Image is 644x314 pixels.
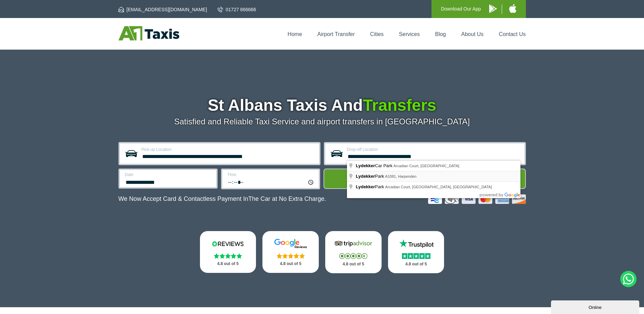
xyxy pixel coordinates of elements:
img: Reviews.io [207,239,248,249]
span: Car Park [356,163,393,168]
span: Park [356,184,385,189]
a: 01727 866666 [218,6,256,13]
a: Cities [370,31,384,37]
img: Credit And Debit Cards [428,194,526,204]
span: A1081, Harpenden [385,174,416,178]
p: We Now Accept Card & Contactless Payment In [118,195,326,203]
span: The Car at No Extra Charge. [248,195,326,202]
p: 4.8 out of 5 [207,260,249,268]
p: 4.8 out of 5 [270,260,311,268]
a: Airport Transfer [317,31,355,37]
img: Tripadvisor [333,239,374,249]
a: Trustpilot Stars 4.8 out of 5 [388,231,444,273]
span: Arcadian Court, [GEOGRAPHIC_DATA] [393,164,459,168]
p: 4.8 out of 5 [333,260,374,268]
span: Lydekker [356,174,375,179]
span: Arcadian Court, [GEOGRAPHIC_DATA], [GEOGRAPHIC_DATA] [385,185,492,189]
a: [EMAIL_ADDRESS][DOMAIN_NAME] [118,6,207,13]
label: Time [227,173,315,177]
span: Park [356,174,385,179]
p: Satisfied and Reliable Taxi Service and airport transfers in [GEOGRAPHIC_DATA] [118,117,526,126]
label: Drop-off Location [347,147,520,152]
a: Tripadvisor Stars 4.8 out of 5 [325,231,382,273]
img: A1 Taxis iPhone App [509,4,516,13]
iframe: chat widget [551,299,641,314]
p: 4.8 out of 5 [395,260,437,268]
img: Stars [214,253,242,259]
img: Stars [277,253,305,259]
span: Transfers [363,96,436,114]
img: A1 Taxis Android App [489,4,497,13]
img: Stars [339,253,367,259]
a: Services [399,31,420,37]
img: Stars [402,253,430,259]
a: Google Stars 4.8 out of 5 [262,231,319,273]
img: Google [270,239,311,249]
a: Blog [435,31,446,37]
a: Reviews.io Stars 4.8 out of 5 [200,231,256,273]
button: Get Quote [324,169,526,189]
h1: St Albans Taxis And [118,97,526,114]
a: About Us [461,31,484,37]
img: A1 Taxis St Albans LTD [118,26,179,40]
span: Lydekker [356,163,375,168]
label: Pick-up Location [142,147,315,152]
a: Contact Us [499,31,526,37]
img: Trustpilot [396,239,437,249]
label: Date [125,173,212,177]
a: Home [288,31,302,37]
span: Lydekker [356,184,375,189]
p: Download Our App [441,5,481,13]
